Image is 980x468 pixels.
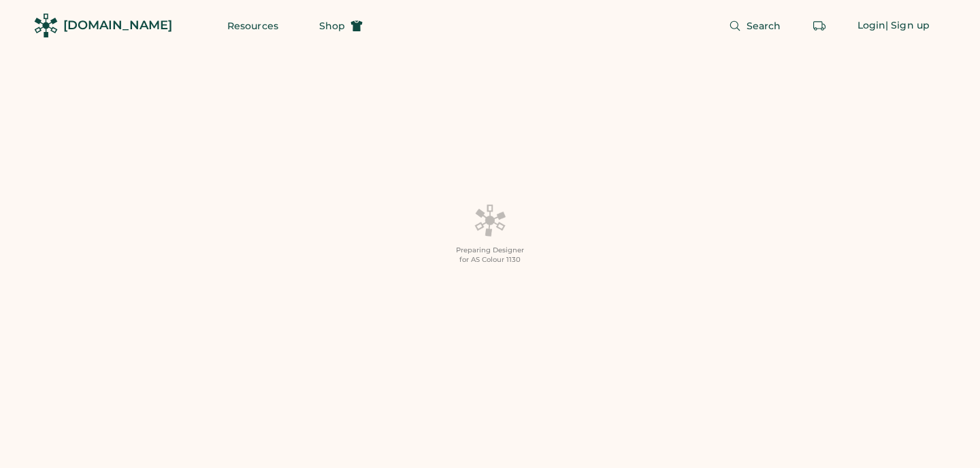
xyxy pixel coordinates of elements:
[211,12,295,39] button: Resources
[713,12,798,39] button: Search
[885,19,930,33] div: | Sign up
[34,14,58,37] img: Rendered Logo - Screens
[806,12,833,39] button: Retrieve an order
[319,21,345,31] span: Shop
[303,12,379,39] button: Shop
[747,21,781,31] span: Search
[474,203,506,237] img: Platens-Black-Loader-Spin-rich%20black.webp
[456,246,524,265] div: Preparing Designer for AS Colour 1130
[63,17,172,34] div: [DOMAIN_NAME]
[857,19,886,33] div: Login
